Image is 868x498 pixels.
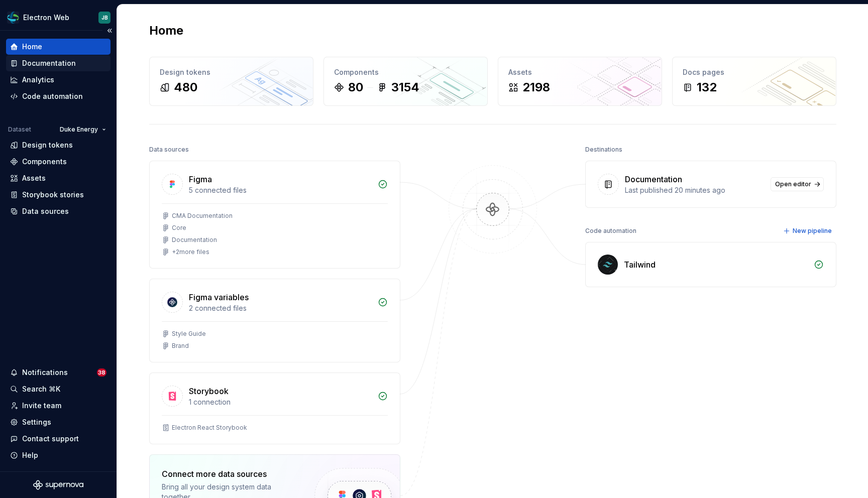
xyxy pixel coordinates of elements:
[625,185,765,195] div: Last published 20 minutes ago
[334,67,477,77] div: Components
[33,480,83,490] svg: Supernova Logo
[174,79,197,95] div: 480
[22,384,60,394] div: Search ⌘K
[672,57,836,106] a: Docs pages132
[149,161,400,269] a: Figma5 connected filesCMA DocumentationCoreDocumentation+2more files
[172,342,189,350] div: Brand
[189,385,229,397] div: Storybook
[60,126,98,134] span: Duke Energy
[780,224,836,238] button: New pipeline
[101,14,108,22] div: JB
[625,173,682,185] div: Documentation
[149,372,400,444] a: Storybook1 connectionElectron React Storybook
[102,24,117,38] button: Collapse sidebar
[149,23,183,39] h2: Home
[6,364,111,381] button: Notifications38
[22,75,54,85] div: Analytics
[22,367,68,378] div: Notifications
[189,303,372,313] div: 2 connected files
[6,203,111,219] a: Data sources
[624,259,656,271] div: Tailwind
[22,190,84,200] div: Storybook stories
[7,12,19,24] img: f6f21888-ac52-4431-a6ea-009a12e2bf23.png
[697,79,717,95] div: 132
[508,67,652,77] div: Assets
[391,79,419,95] div: 3154
[6,137,111,153] a: Design tokens
[22,417,51,427] div: Settings
[6,55,111,71] a: Documentation
[6,72,111,88] a: Analytics
[323,57,488,106] a: Components803154
[55,122,111,137] button: Duke Energy
[348,79,363,95] div: 80
[160,67,303,77] div: Design tokens
[149,279,400,362] a: Figma variables2 connected filesStyle GuideBrand
[22,42,42,52] div: Home
[97,368,106,377] span: 38
[172,212,233,220] div: CMA Documentation
[6,398,111,414] a: Invite team
[22,91,83,101] div: Code automation
[6,414,111,430] a: Settings
[6,154,111,170] a: Components
[22,140,73,150] div: Design tokens
[149,57,313,106] a: Design tokens480
[172,248,209,256] div: + 2 more files
[498,57,662,106] a: Assets2198
[172,424,247,432] div: Electron React Storybook
[172,236,217,244] div: Documentation
[793,227,832,235] span: New pipeline
[6,39,111,55] a: Home
[6,447,111,463] button: Help
[189,173,212,185] div: Figma
[189,397,372,407] div: 1 connection
[162,468,297,480] div: Connect more data sources
[22,434,79,444] div: Contact support
[22,58,76,68] div: Documentation
[189,291,249,303] div: Figma variables
[149,143,189,157] div: Data sources
[22,401,61,411] div: Invite team
[6,88,111,104] a: Code automation
[2,7,115,28] button: Electron WebJB
[6,187,111,203] a: Storybook stories
[522,79,550,95] div: 2198
[22,450,38,460] div: Help
[6,431,111,447] button: Contact support
[22,206,69,216] div: Data sources
[771,177,824,191] a: Open editor
[585,224,636,238] div: Code automation
[189,185,372,195] div: 5 connected files
[22,173,46,183] div: Assets
[23,13,69,23] div: Electron Web
[8,126,31,134] div: Dataset
[585,143,622,157] div: Destinations
[683,67,826,77] div: Docs pages
[775,180,811,188] span: Open editor
[6,170,111,186] a: Assets
[6,381,111,397] button: Search ⌘K
[172,224,186,232] div: Core
[172,330,206,338] div: Style Guide
[22,157,67,167] div: Components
